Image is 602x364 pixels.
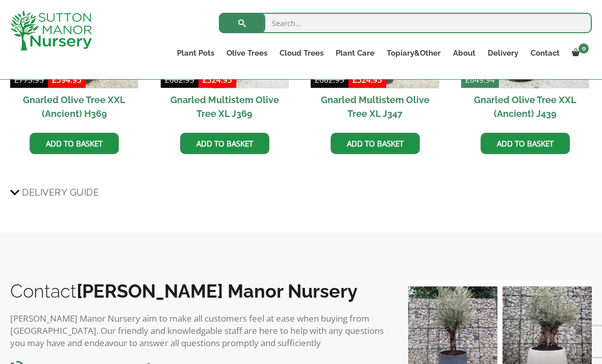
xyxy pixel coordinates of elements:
a: Cloud Trees [273,46,330,60]
p: [PERSON_NAME] Manor Nursery aim to make all customers feel at ease when buying from [GEOGRAPHIC_D... [10,312,388,349]
a: 0 [566,46,592,60]
span: Delivery Guide [22,183,99,202]
input: Search... [219,13,592,33]
img: logo [10,10,92,51]
a: Olive Trees [220,46,273,60]
a: Add to basket: “Gnarled Olive Tree XXL (Ancient) H369” [30,133,119,154]
a: Plant Care [330,46,381,60]
h2: Gnarled Multistem Olive Tree XL J347 [311,88,439,125]
span: £ [14,75,19,85]
span: £ [315,75,319,85]
a: Add to basket: “Gnarled Olive Tree XXL (Ancient) J439” [481,133,570,154]
b: [PERSON_NAME] Manor Nursery [77,280,358,302]
span: 0 [579,43,589,54]
a: Plant Pots [171,46,220,60]
a: Add to basket: “Gnarled Multistem Olive Tree XL J369” [180,133,269,154]
h2: Gnarled Multistem Olive Tree XL J369 [161,88,289,125]
bdi: 682.95 [315,75,344,85]
bdi: 594.95 [52,75,82,85]
a: Add to basket: “Gnarled Multistem Olive Tree XL J347” [331,133,420,154]
a: Contact [524,46,566,60]
a: Topiary&Other [381,46,447,60]
h2: Contact [10,280,388,302]
bdi: 524.95 [353,75,382,85]
span: £ [203,75,207,85]
bdi: 524.95 [203,75,232,85]
bdi: 773.95 [14,75,44,85]
h2: Gnarled Olive Tree XXL (Ancient) H369 [10,88,138,125]
a: Delivery [482,46,524,60]
span: £ [353,75,357,85]
span: £ [165,75,169,85]
h2: Gnarled Olive Tree XXL (Ancient) J439 [461,88,589,125]
span: £ [465,75,470,85]
a: About [447,46,482,60]
bdi: 682.95 [165,75,194,85]
span: £ [52,75,57,85]
bdi: 649.94 [465,75,495,85]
